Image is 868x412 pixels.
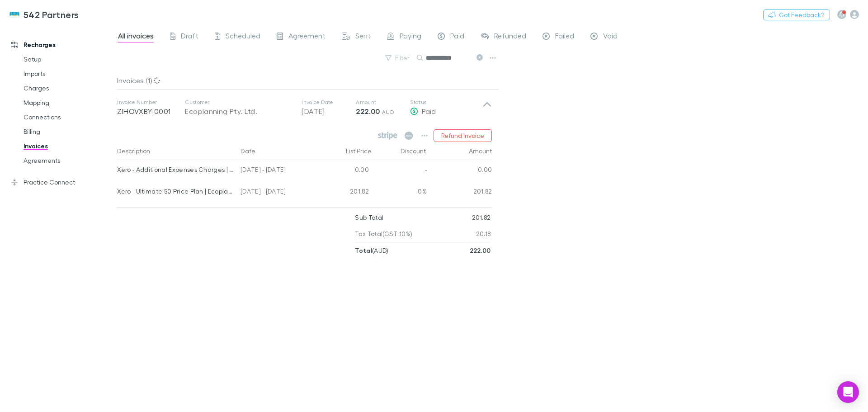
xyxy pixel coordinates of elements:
[355,209,383,226] p: Sub Total
[288,31,325,43] span: Agreement
[373,182,427,204] div: 0%
[356,107,380,116] strong: 222.00
[318,182,373,204] div: 201.82
[117,106,185,117] p: ZIHOVXBY-0001
[318,160,373,182] div: 0.00
[400,31,421,43] span: Paying
[14,139,122,153] a: Invoices
[24,9,79,20] h3: 542 Partners
[2,38,122,52] a: Recharges
[302,106,356,117] p: [DATE]
[355,226,412,242] p: Tax Total (GST 10%)
[763,9,830,20] button: Got Feedback?
[237,160,318,182] div: [DATE] - [DATE]
[226,31,260,43] span: Scheduled
[14,124,122,139] a: Billing
[427,160,492,182] div: 0.00
[472,209,491,226] p: 201.82
[355,246,372,254] strong: Total
[356,99,410,106] p: Amount
[117,99,185,106] p: Invoice Number
[427,182,492,204] div: 201.82
[434,129,492,142] button: Refund Invoice
[355,31,371,43] span: Sent
[381,52,415,63] button: Filter
[181,31,198,43] span: Draft
[603,31,618,43] span: Void
[837,381,859,403] div: Open Intercom Messenger
[494,31,526,43] span: Refunded
[185,99,292,106] p: Customer
[14,81,122,95] a: Charges
[355,242,388,259] p: ( AUD )
[118,31,154,43] span: All invoices
[302,99,356,106] p: Invoice Date
[476,226,491,242] p: 20.18
[117,160,233,179] div: Xero - Additional Expenses Charges | Ecoplanning Pty Ltd
[555,31,574,43] span: Failed
[373,160,427,182] div: -
[422,107,436,115] span: Paid
[117,182,233,201] div: Xero - Ultimate 50 Price Plan | Ecoplanning Pty Ltd
[14,153,122,168] a: Agreements
[410,99,482,106] p: Status
[14,52,122,66] a: Setup
[185,106,292,117] div: Ecoplanning Pty. Ltd.
[14,110,122,124] a: Connections
[450,31,464,43] span: Paid
[2,175,122,189] a: Practice Connect
[14,66,122,81] a: Imports
[4,4,85,25] a: 542 Partners
[9,9,20,20] img: 542 Partners's Logo
[237,182,318,204] div: [DATE] - [DATE]
[470,246,491,254] strong: 222.00
[14,95,122,110] a: Mapping
[110,90,499,126] div: Invoice NumberZIHOVXBY-0001CustomerEcoplanning Pty. Ltd.Invoice Date[DATE]Amount222.00 AUDStatusPaid
[382,109,394,115] span: AUD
